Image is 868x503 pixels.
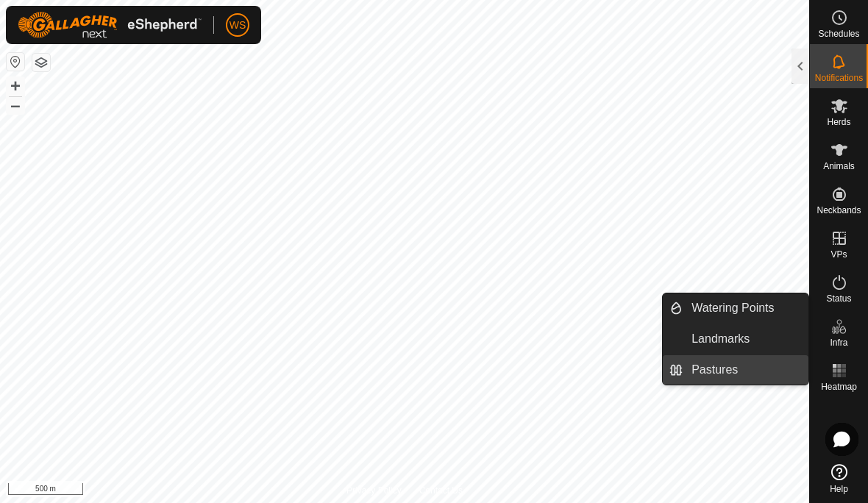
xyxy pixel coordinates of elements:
a: Landmarks [683,324,808,354]
span: Notifications [815,74,863,82]
span: Animals [823,162,855,171]
span: Heatmap [821,382,857,391]
span: Herds [827,118,850,126]
span: WS [230,18,246,33]
button: Reset Map [7,53,24,71]
img: Gallagher Logo [18,12,202,38]
span: Neckbands [817,206,861,215]
a: Help [810,458,868,499]
span: Infra [830,338,847,347]
span: Watering Points [691,299,774,317]
span: Help [830,485,848,493]
button: + [7,77,24,95]
a: Contact Us [419,484,463,497]
li: Watering Points [663,293,808,323]
span: Schedules [818,29,859,38]
span: Pastures [691,361,738,379]
span: VPs [830,250,847,259]
li: Pastures [663,355,808,385]
button: – [7,96,24,114]
a: Privacy Policy [346,484,402,497]
span: Status [826,294,851,303]
li: Landmarks [663,324,808,354]
a: Pastures [683,355,808,385]
a: Watering Points [683,293,808,323]
span: Landmarks [691,330,750,348]
button: Map Layers [32,54,50,71]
